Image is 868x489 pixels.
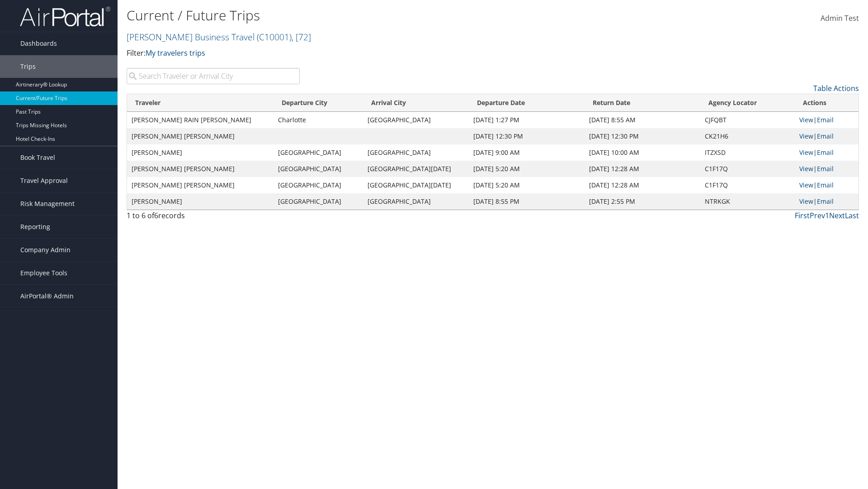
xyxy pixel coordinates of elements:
a: Email [817,115,834,124]
a: Admin Test [821,5,859,33]
td: [DATE] 2:55 PM [585,193,700,210]
td: [DATE] 12:30 PM [469,128,585,144]
td: | [795,144,859,161]
td: [GEOGRAPHIC_DATA] [363,193,468,210]
td: [DATE] 9:00 AM [469,144,585,161]
td: | [795,177,859,193]
td: [GEOGRAPHIC_DATA][DATE] [363,177,468,193]
td: [GEOGRAPHIC_DATA] [274,161,363,177]
td: [PERSON_NAME] [127,144,274,161]
span: AirPortal® Admin [20,285,74,307]
a: Next [829,211,845,221]
td: NTRKGK [700,193,795,210]
a: Email [817,181,834,189]
input: Search Traveler or Arrival City [127,68,300,84]
span: Book Travel [20,146,55,169]
td: | [795,112,859,128]
td: [DATE] 5:20 AM [469,177,585,193]
td: [DATE] 12:30 PM [585,128,700,144]
td: CK21H6 [700,128,795,144]
th: Arrival City: activate to sort column ascending [363,94,468,112]
td: [GEOGRAPHIC_DATA][DATE] [363,161,468,177]
th: Departure City: activate to sort column ascending [274,94,363,112]
span: Trips [20,55,36,78]
a: View [799,197,813,206]
td: [DATE] 8:55 PM [469,193,585,210]
td: CJFQBT [700,112,795,128]
td: [GEOGRAPHIC_DATA] [274,144,363,161]
td: [DATE] 1:27 PM [469,112,585,128]
div: 1 to 6 of records [127,210,300,225]
a: Email [817,148,834,157]
td: | [795,193,859,210]
a: Email [817,132,834,140]
a: View [799,164,813,173]
span: Travel Approval [20,169,68,192]
th: Agency Locator: activate to sort column ascending [700,94,795,112]
a: View [799,115,813,124]
a: Last [845,211,859,221]
td: Charlotte [274,112,363,128]
td: C1F17Q [700,177,795,193]
span: Company Admin [20,239,71,261]
h1: Current / Future Trips [127,6,615,25]
td: [GEOGRAPHIC_DATA] [274,193,363,210]
td: [PERSON_NAME] [PERSON_NAME] [127,128,274,144]
td: | [795,161,859,177]
td: [PERSON_NAME] RAIN [PERSON_NAME] [127,112,274,128]
span: Admin Test [821,13,859,23]
span: 6 [154,211,158,221]
td: [PERSON_NAME] [127,193,274,210]
td: [DATE] 12:28 AM [585,161,700,177]
a: View [799,132,813,140]
a: Email [817,164,834,173]
th: Actions [795,94,859,112]
a: First [795,211,810,221]
td: ITZXSD [700,144,795,161]
a: 1 [825,211,829,221]
td: | [795,128,859,144]
a: Prev [810,211,825,221]
span: , [ 72 ] [292,31,311,43]
a: Email [817,197,834,206]
td: [PERSON_NAME] [PERSON_NAME] [127,177,274,193]
td: C1F17Q [700,161,795,177]
td: [DATE] 12:28 AM [585,177,700,193]
span: Dashboards [20,32,57,55]
span: ( C10001 ) [257,31,292,43]
td: [PERSON_NAME] [PERSON_NAME] [127,161,274,177]
th: Return Date: activate to sort column ascending [585,94,700,112]
td: [DATE] 5:20 AM [469,161,585,177]
th: Departure Date: activate to sort column descending [469,94,585,112]
span: Reporting [20,216,50,238]
td: [GEOGRAPHIC_DATA] [363,112,468,128]
span: Employee Tools [20,262,67,284]
td: [GEOGRAPHIC_DATA] [363,144,468,161]
a: [PERSON_NAME] Business Travel [127,31,311,43]
a: Table Actions [813,83,859,93]
td: [GEOGRAPHIC_DATA] [274,177,363,193]
a: My travelers trips [146,48,205,58]
span: Risk Management [20,192,75,215]
th: Traveler: activate to sort column ascending [127,94,274,112]
td: [DATE] 10:00 AM [585,144,700,161]
a: View [799,181,813,189]
a: View [799,148,813,157]
td: [DATE] 8:55 AM [585,112,700,128]
img: airportal-logo.png [20,6,110,27]
p: Filter: [127,48,615,59]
